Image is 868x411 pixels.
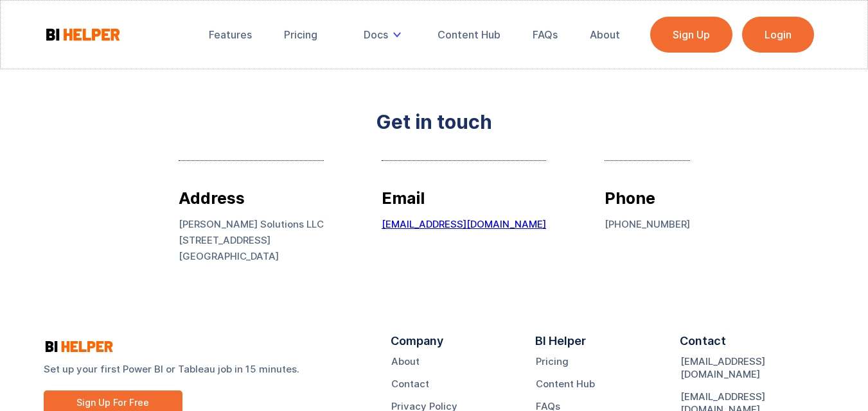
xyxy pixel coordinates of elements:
a: Content Hub [536,378,595,390]
div: Docs [364,28,388,41]
strong: Get in touch [376,115,492,128]
a: Sign Up [650,17,732,53]
h2: Email [382,187,546,210]
a: Pricing [536,355,569,368]
div: Docs [355,21,415,49]
div: BI Helper [535,335,586,355]
p: ‍ [382,216,546,232]
p: [PHONE_NUMBER] [605,216,690,232]
div: Features [209,28,252,41]
div: Contact [680,335,726,355]
strong: Set up your first Power BI or Tableau job in 15 minutes. [44,362,365,376]
a: Pricing [275,21,326,49]
div: Pricing [284,28,317,41]
div: Content Hub [438,28,500,41]
div: FAQs [533,28,558,41]
p: [PERSON_NAME] Solutions LLC [STREET_ADDRESS] [GEOGRAPHIC_DATA] [179,216,324,264]
a: Login [742,17,814,53]
a: About [581,21,629,49]
div: About [590,28,620,41]
a: FAQs [524,21,567,49]
a: Contact [391,378,429,390]
h2: Phone [605,187,690,210]
strong: Address [179,189,245,208]
a: [EMAIL_ADDRESS][DOMAIN_NAME] [680,355,824,381]
a: [EMAIL_ADDRESS][DOMAIN_NAME] [382,218,546,230]
img: logo [44,339,114,354]
a: About [391,355,420,368]
a: Content Hub [429,21,509,49]
div: Company [391,335,443,355]
a: Features [200,21,261,49]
